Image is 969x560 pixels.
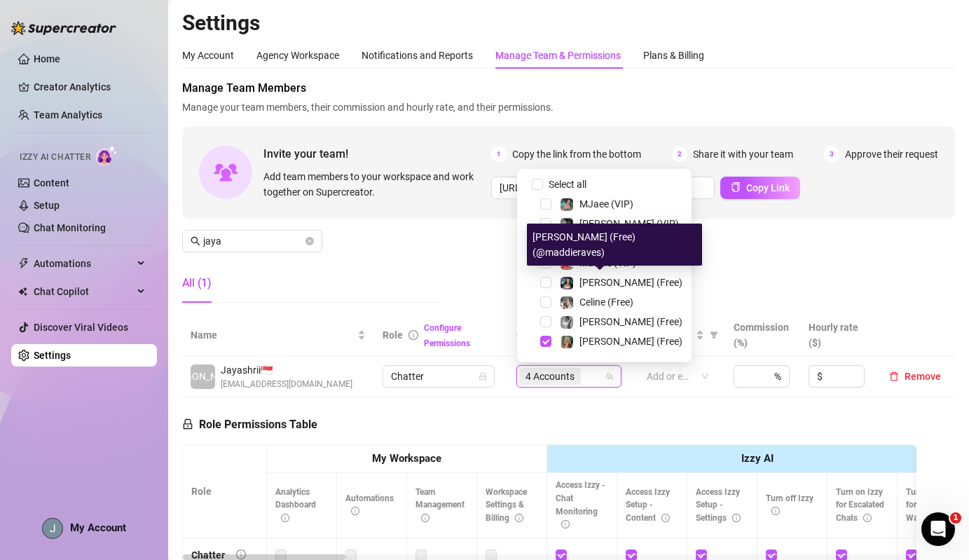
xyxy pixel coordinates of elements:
[345,493,394,517] span: Automations
[561,277,573,289] img: Maddie (Free)
[746,182,790,193] span: Copy Link
[372,452,441,465] strong: My Workspace
[165,369,240,384] span: [PERSON_NAME]
[191,236,200,246] span: search
[20,151,90,164] span: Izzy AI Chatter
[725,314,800,357] th: Commission (%)
[191,327,355,343] span: Name
[561,218,573,231] img: Kennedy (VIP)
[182,314,374,357] th: Name
[672,146,687,162] span: 2
[415,487,465,524] span: Team Management
[182,48,234,63] div: My Account
[34,76,146,98] a: Creator Analytics
[34,109,102,121] a: Team Analytics
[34,200,60,211] a: Setup
[540,218,551,229] span: Select tree node
[263,169,486,200] span: Add team members to your workspace and work together on Supercreator.
[221,378,352,391] span: [EMAIL_ADDRESS][DOMAIN_NAME]
[70,521,126,534] span: My Account
[221,362,352,378] span: Jayashrii 🇸🇬
[11,21,116,35] img: logo-BBDzfeDw.svg
[275,487,316,524] span: Analytics Dashboard
[34,222,106,233] a: Chat Monitoring
[661,514,670,522] span: info-circle
[305,237,314,245] button: close-circle
[561,520,570,528] span: info-circle
[495,48,621,63] div: Manage Team & Permissions
[800,314,875,357] th: Hourly rate ($)
[182,80,955,97] span: Manage Team Members
[391,366,486,387] span: Chatter
[605,372,614,381] span: team
[696,487,741,524] span: Access Izzy Setup - Settings
[18,287,27,296] img: Chat Copilot
[182,416,317,433] h5: Role Permissions Table
[182,10,955,36] h2: Settings
[741,452,774,465] strong: Izzy AI
[34,350,71,361] a: Settings
[263,145,491,163] span: Invite your team!
[362,48,473,63] div: Notifications and Reports
[18,258,29,269] span: thunderbolt
[281,514,289,522] span: info-circle
[203,233,303,249] input: Search members
[906,487,953,524] span: Turn on Izzy for Time Wasters
[421,514,429,522] span: info-circle
[515,514,523,522] span: info-circle
[182,100,955,115] span: Manage your team members, their commission and hourly rate, and their permissions.
[34,322,128,333] a: Discover Viral Videos
[626,487,670,524] span: Access Izzy Setup - Content
[766,493,813,517] span: Turn off Izzy
[710,331,718,339] span: filter
[540,277,551,288] span: Select tree node
[96,145,118,165] img: AI Chatter
[540,316,551,327] span: Select tree node
[579,277,682,288] span: [PERSON_NAME] (Free)
[516,327,609,343] span: Creator accounts
[556,480,605,530] span: Access Izzy - Chat Monitoring
[889,371,899,381] span: delete
[182,418,193,430] span: lock
[424,323,470,348] a: Configure Permissions
[579,198,633,210] span: MJaee (VIP)
[836,487,884,524] span: Turn on Izzy for Escalated Chats
[579,336,682,347] span: [PERSON_NAME] (Free)
[34,53,60,64] a: Home
[34,252,133,275] span: Automations
[561,198,573,211] img: MJaee (VIP)
[479,372,487,381] span: lock
[236,549,246,559] span: info-circle
[732,514,741,522] span: info-circle
[905,371,941,382] span: Remove
[707,325,721,346] span: filter
[561,296,573,309] img: Celine (Free)
[561,336,573,348] img: Ellie (Free)
[512,146,641,162] span: Copy the link from the bottom
[863,514,872,522] span: info-circle
[771,507,780,515] span: info-circle
[351,507,359,515] span: info-circle
[540,336,551,347] span: Select tree node
[543,177,592,192] span: Select all
[845,146,938,162] span: Approve their request
[34,177,69,189] a: Content
[540,198,551,210] span: Select tree node
[491,146,507,162] span: 1
[34,280,133,303] span: Chat Copilot
[183,445,267,538] th: Role
[256,48,339,63] div: Agency Workspace
[525,369,575,384] span: 4 Accounts
[486,487,527,524] span: Workspace Settings & Billing
[950,512,961,524] span: 1
[519,368,581,385] span: 4 Accounts
[884,368,947,385] button: Remove
[579,316,682,327] span: [PERSON_NAME] (Free)
[540,296,551,308] span: Select tree node
[720,177,800,199] button: Copy Link
[579,218,679,229] span: [PERSON_NAME] (VIP)
[921,512,955,546] iframe: Intercom live chat
[579,296,633,308] span: Celine (Free)
[408,330,418,340] span: info-circle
